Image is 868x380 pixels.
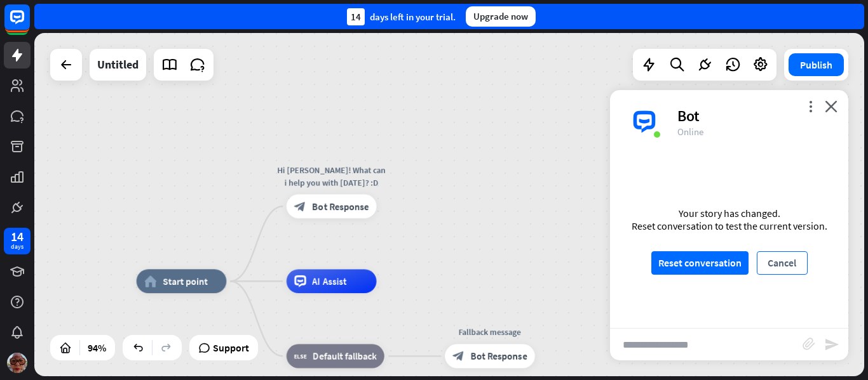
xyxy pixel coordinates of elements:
[10,5,48,43] button: Open LiveChat chat widget
[804,100,817,112] i: more_vert
[471,350,527,362] span: Bot Response
[163,275,208,287] span: Start point
[632,207,827,219] div: Your story has changed.
[84,337,110,358] div: 94%
[278,164,386,188] div: Hi [PERSON_NAME]! What can i help you with [DATE]? :D
[4,228,31,254] a: 14 days
[97,49,139,81] div: Untitled
[466,6,536,27] div: Upgrade now
[825,100,837,112] i: close
[11,242,24,251] div: days
[11,231,24,242] div: 14
[436,326,544,338] div: Fallback message
[757,251,808,275] button: Cancel
[632,219,827,232] div: Reset conversation to test the current version.
[312,200,369,213] span: Bot Response
[144,275,157,287] i: home_2
[452,350,465,362] i: block_bot_response
[213,337,249,358] span: Support
[294,200,306,213] i: block_bot_response
[294,350,307,362] i: block_fallback
[677,106,833,126] div: Bot
[347,8,365,25] div: 14
[347,8,456,25] div: days left in your trial.
[803,337,815,350] i: block_attachment
[312,275,346,287] span: AI Assist
[313,350,376,362] span: Default fallback
[824,337,839,352] i: send
[677,126,833,138] div: Online
[789,53,844,76] button: Publish
[651,251,749,275] button: Reset conversation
